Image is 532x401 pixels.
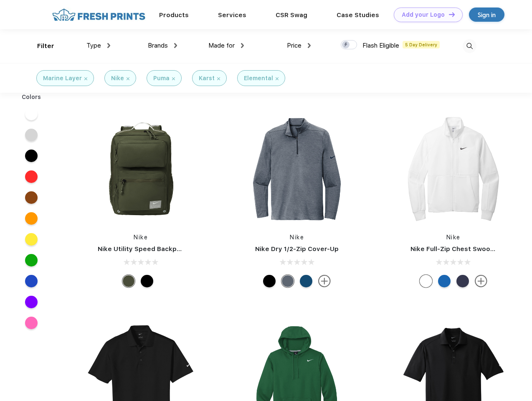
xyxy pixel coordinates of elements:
[86,42,101,49] span: Type
[308,43,311,48] img: dropdown.png
[300,275,312,287] div: Gym Blue
[449,12,455,17] img: DT
[85,114,196,225] img: func=resize&h=266
[281,275,294,287] div: Navy Heather
[244,74,273,83] div: Elemental
[199,74,215,83] div: Karst
[410,245,522,253] a: Nike Full-Zip Chest Swoosh Jacket
[37,41,54,51] div: Filter
[84,77,87,80] img: filter_cancel.svg
[263,275,276,287] div: Black
[318,275,331,287] img: more.svg
[159,11,189,19] a: Products
[98,245,188,253] a: Nike Utility Speed Backpack
[362,42,399,49] span: Flash Eligible
[276,11,307,19] a: CSR Swag
[241,43,244,48] img: dropdown.png
[276,77,279,80] img: filter_cancel.svg
[478,10,496,20] div: Sign in
[287,42,301,49] span: Price
[217,77,220,80] img: filter_cancel.svg
[463,39,476,53] img: desktop_search.svg
[403,41,440,48] span: 5 Day Delivery
[469,8,504,22] a: Sign in
[15,93,48,102] div: Colors
[153,74,170,83] div: Puma
[172,77,175,80] img: filter_cancel.svg
[255,245,339,253] a: Nike Dry 1/2-Zip Cover-Up
[475,275,487,287] img: more.svg
[43,74,82,83] div: Marine Layer
[174,43,177,48] img: dropdown.png
[208,42,235,49] span: Made for
[134,234,148,241] a: Nike
[446,234,461,241] a: Nike
[111,74,124,83] div: Nike
[290,234,304,241] a: Nike
[127,77,129,80] img: filter_cancel.svg
[402,11,445,18] div: Add your Logo
[141,275,153,287] div: Black
[420,275,432,287] div: White
[218,11,246,19] a: Services
[438,275,451,287] div: Royal
[107,43,110,48] img: dropdown.png
[398,114,509,225] img: func=resize&h=266
[241,114,352,225] img: func=resize&h=266
[148,42,168,49] span: Brands
[122,275,135,287] div: Cargo Khaki
[50,8,148,22] img: fo%20logo%202.webp
[456,275,469,287] div: Midnight Navy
